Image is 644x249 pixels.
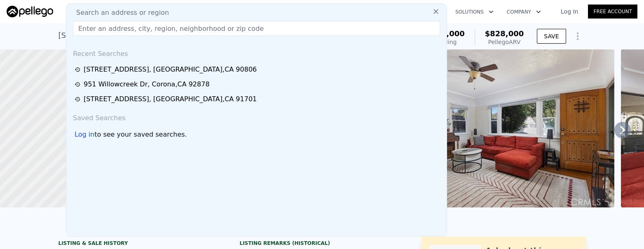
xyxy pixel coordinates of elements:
div: [STREET_ADDRESS] , [GEOGRAPHIC_DATA] , CA 90806 [59,30,256,41]
div: Recent Searches [70,42,443,62]
a: [STREET_ADDRESS], [GEOGRAPHIC_DATA],CA 91701 [75,94,441,104]
button: Solutions [449,5,500,19]
div: LISTING & SALE HISTORY [59,240,223,248]
button: Company [500,5,548,19]
div: Saved Searches [70,107,443,126]
div: 951 Willowcreek Dr , Corona , CA 92878 [84,79,210,89]
a: [STREET_ADDRESS], [GEOGRAPHIC_DATA],CA 90806 [75,65,441,74]
span: $828,000 [485,29,524,38]
span: Search an address or region [70,8,169,18]
button: Show Options [569,28,586,44]
button: SAVE [537,29,566,44]
div: [STREET_ADDRESS] , [GEOGRAPHIC_DATA] , CA 90806 [84,65,257,74]
img: Sale: 163679042 Parcel: 47089327 [377,49,614,207]
div: Listing Remarks (Historical) [240,240,405,247]
input: Enter an address, city, region, neighborhood or zip code [73,21,440,36]
div: Pellego ARV [485,38,524,46]
img: Pellego [7,6,53,17]
a: Log In [551,7,588,16]
a: 951 Willowcreek Dr, Corona,CA 92878 [75,79,441,89]
span: to see your saved searches. [94,130,187,140]
div: [STREET_ADDRESS] , [GEOGRAPHIC_DATA] , CA 91701 [84,94,257,104]
a: Free Account [588,5,637,19]
div: Log in [75,130,94,140]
